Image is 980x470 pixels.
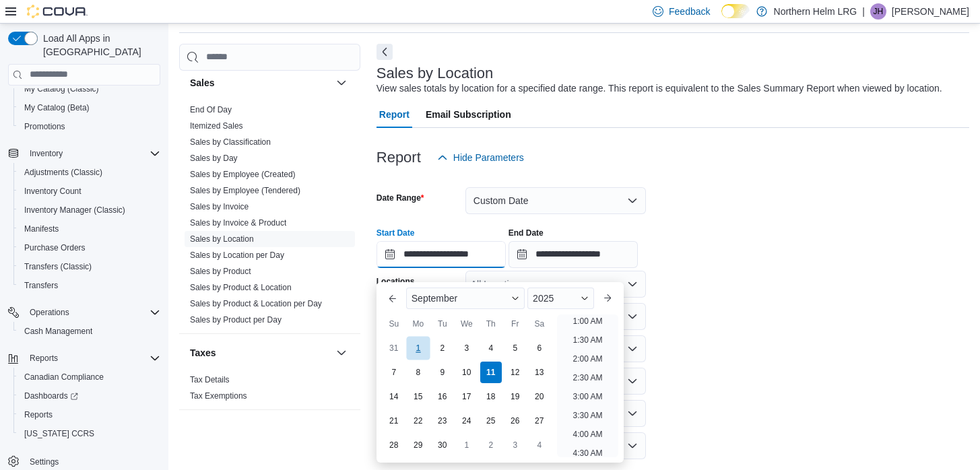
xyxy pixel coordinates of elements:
[377,44,393,60] button: Next
[480,386,502,407] div: day-18
[504,410,526,432] div: day-26
[377,149,421,166] h3: Report
[382,336,552,457] div: September, 2025
[480,337,502,359] div: day-4
[377,65,494,81] h3: Sales by Location
[456,313,478,335] div: We
[432,410,453,432] div: day-23
[24,350,160,366] span: Reports
[721,18,722,19] span: Dark Mode
[3,144,166,163] button: Inventory
[19,388,84,404] a: Dashboards
[30,353,58,364] span: Reports
[333,75,350,91] button: Sales
[24,372,104,382] span: Canadian Compliance
[19,369,109,385] a: Canadian Compliance
[13,276,166,295] button: Transfers
[190,169,296,180] span: Sales by Employee (Created)
[533,293,554,304] span: 2025
[862,3,865,20] p: |
[24,391,78,401] span: Dashboards
[13,117,166,136] button: Promotions
[407,386,429,407] div: day-15
[190,299,322,308] a: Sales by Product & Location per Day
[190,282,292,293] span: Sales by Product & Location
[190,267,251,276] a: Sales by Product
[406,288,525,309] div: Button. Open the month selector. September is currently selected.
[190,346,216,360] h3: Taxes
[24,145,68,162] button: Inventory
[190,105,232,114] a: End Of Day
[383,434,405,456] div: day-28
[179,102,360,333] div: Sales
[377,241,506,268] input: Press the down key to enter a popover containing a calendar. Press the escape key to close the po...
[30,307,69,318] span: Operations
[19,323,160,339] span: Cash Management
[24,261,92,272] span: Transfers (Classic)
[24,121,65,132] span: Promotions
[383,386,405,407] div: day-14
[19,183,87,199] a: Inventory Count
[24,242,86,253] span: Purchase Orders
[412,293,457,304] span: September
[190,185,300,196] span: Sales by Employee (Tendered)
[567,370,608,386] li: 2:30 AM
[190,234,254,244] a: Sales by Location
[190,153,238,164] span: Sales by Day
[190,391,247,401] span: Tax Exemptions
[190,217,286,228] span: Sales by Invoice & Product
[24,224,59,234] span: Manifests
[567,426,608,442] li: 4:00 AM
[13,368,166,387] button: Canadian Compliance
[383,410,405,432] div: day-21
[190,121,243,131] a: Itemized Sales
[557,314,618,457] ul: Time
[19,164,108,180] a: Adjustments (Classic)
[190,104,232,115] span: End Of Day
[190,314,282,325] span: Sales by Product per Day
[24,145,160,162] span: Inventory
[377,193,424,203] label: Date Range
[504,313,526,335] div: Fr
[627,279,638,290] button: Open list of options
[19,202,131,218] a: Inventory Manager (Classic)
[456,337,478,359] div: day-3
[24,454,64,470] a: Settings
[24,428,94,439] span: [US_STATE] CCRS
[24,350,63,366] button: Reports
[19,119,71,135] a: Promotions
[19,81,104,97] a: My Catalog (Classic)
[24,304,160,321] span: Operations
[19,240,91,256] a: Purchase Orders
[190,76,215,90] h3: Sales
[190,202,249,211] a: Sales by Invoice
[190,346,331,360] button: Taxes
[627,311,638,322] button: Open list of options
[190,218,286,228] a: Sales by Invoice & Product
[453,151,524,164] span: Hide Parameters
[567,389,608,405] li: 3:00 AM
[190,283,292,292] a: Sales by Product & Location
[529,337,550,359] div: day-6
[3,349,166,368] button: Reports
[480,434,502,456] div: day-2
[527,288,594,309] div: Button. Open the year selector. 2025 is currently selected.
[13,220,166,238] button: Manifests
[529,386,550,407] div: day-20
[190,154,238,163] a: Sales by Day
[382,288,403,309] button: Previous Month
[597,288,618,309] button: Next month
[13,405,166,424] button: Reports
[529,410,550,432] div: day-27
[13,201,166,220] button: Inventory Manager (Classic)
[19,100,95,116] a: My Catalog (Beta)
[721,4,750,18] input: Dark Mode
[190,298,322,309] span: Sales by Product & Location per Day
[19,259,160,275] span: Transfers (Classic)
[19,81,160,97] span: My Catalog (Classic)
[870,3,886,20] div: Jordan Haynes
[190,121,243,131] span: Itemized Sales
[407,362,429,383] div: day-8
[13,322,166,341] button: Cash Management
[509,241,638,268] input: Press the down key to open a popover containing a calendar.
